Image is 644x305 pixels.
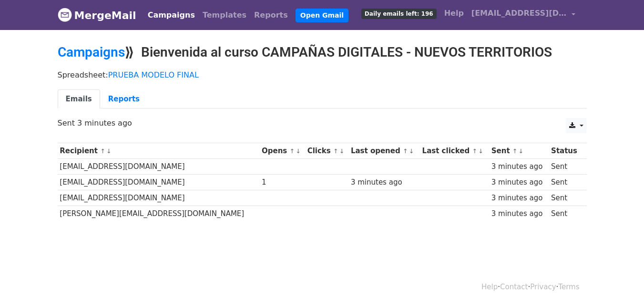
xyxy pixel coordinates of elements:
[58,89,100,109] a: Emails
[58,159,260,175] td: [EMAIL_ADDRESS][DOMAIN_NAME]
[472,148,477,155] a: ↑
[58,5,136,25] a: MergeMail
[100,148,105,155] a: ↑
[491,177,547,188] div: 3 minutes ago
[290,148,295,155] a: ↑
[58,175,260,190] td: [EMAIL_ADDRESS][DOMAIN_NAME]
[530,283,556,291] a: Privacy
[351,177,418,188] div: 3 minutes ago
[478,148,483,155] a: ↓
[519,148,524,155] a: ↓
[58,70,587,80] p: Spreadsheet:
[361,9,437,19] span: Daily emails left: 196
[58,44,125,60] a: Campaigns
[491,161,547,172] div: 3 minutes ago
[58,190,260,206] td: [EMAIL_ADDRESS][DOMAIN_NAME]
[333,148,338,155] a: ↑
[471,8,567,19] span: [EMAIL_ADDRESS][DOMAIN_NAME]
[403,148,408,155] a: ↑
[100,89,148,109] a: Reports
[512,148,518,155] a: ↑
[58,143,260,159] th: Recipient
[106,148,112,155] a: ↓
[262,177,303,188] div: 1
[259,143,305,159] th: Opens
[468,4,579,26] a: [EMAIL_ADDRESS][DOMAIN_NAME]
[108,70,199,79] a: PRUEBA MODELO FINAL
[489,143,549,159] th: Sent
[549,175,582,190] td: Sent
[296,9,348,22] a: Open Gmail
[250,6,292,25] a: Reports
[409,148,414,155] a: ↓
[549,143,582,159] th: Status
[481,283,498,291] a: Help
[440,4,468,23] a: Help
[296,148,301,155] a: ↓
[58,8,72,22] img: MergeMail logo
[549,206,582,222] td: Sent
[199,6,250,25] a: Templates
[491,208,547,219] div: 3 minutes ago
[420,143,489,159] th: Last clicked
[339,148,345,155] a: ↓
[305,143,348,159] th: Clicks
[500,283,528,291] a: Contact
[558,283,579,291] a: Terms
[549,159,582,175] td: Sent
[358,4,440,23] a: Daily emails left: 196
[58,206,260,222] td: [PERSON_NAME][EMAIL_ADDRESS][DOMAIN_NAME]
[491,193,547,204] div: 3 minutes ago
[58,44,587,60] h2: ⟫ Bienvenida al curso CAMPAÑAS DIGITALES - NUEVOS TERRITORIOS
[348,143,420,159] th: Last opened
[549,190,582,206] td: Sent
[58,118,587,128] p: Sent 3 minutes ago
[144,6,199,25] a: Campaigns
